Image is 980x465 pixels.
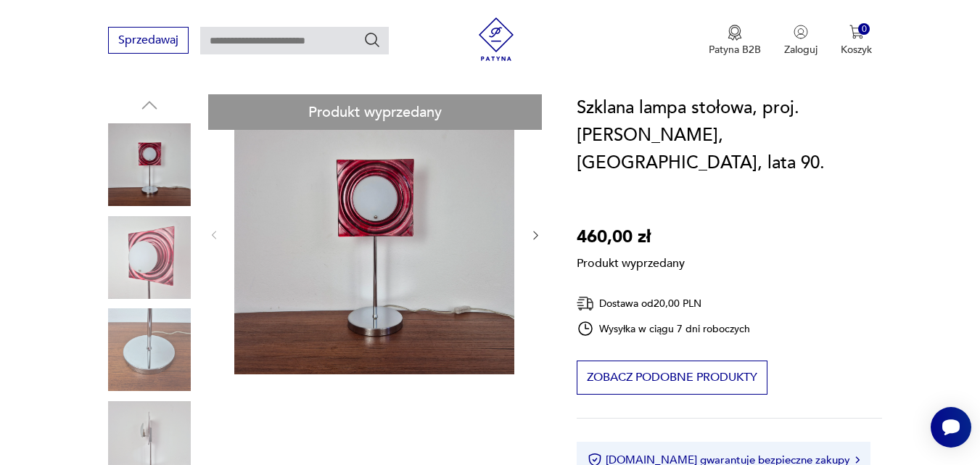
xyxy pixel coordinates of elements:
[108,27,189,54] button: Sprzedawaj
[577,295,594,313] img: Ikona dostawy
[363,31,381,49] button: Szukaj
[474,17,518,61] img: Patyna - sklep z meblami i dekoracjami vintage
[577,295,751,313] div: Dostawa od 20,00 PLN
[794,25,808,39] img: Ikonka użytkownika
[577,223,685,251] p: 460,00 zł
[784,43,818,57] p: Zaloguj
[841,25,872,57] button: 0Koszyk
[728,25,742,41] img: Ikona medalu
[709,43,761,57] p: Patyna B2B
[849,25,864,39] img: Ikona koszyka
[784,25,818,57] button: Zaloguj
[577,94,883,177] h1: Szklana lampa stołowa, proj. [PERSON_NAME], [GEOGRAPHIC_DATA], lata 90.
[931,407,971,448] iframe: Smartsupp widget button
[577,251,685,271] p: Produkt wyprzedany
[577,361,767,395] button: Zobacz podobne produkty
[858,23,870,36] div: 0
[108,36,189,46] a: Sprzedawaj
[709,25,761,57] button: Patyna B2B
[709,25,761,57] a: Ikona medaluPatyna B2B
[577,320,751,337] div: Wysyłka w ciągu 7 dni roboczych
[841,43,872,57] p: Koszyk
[855,456,860,464] img: Ikona strzałki w prawo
